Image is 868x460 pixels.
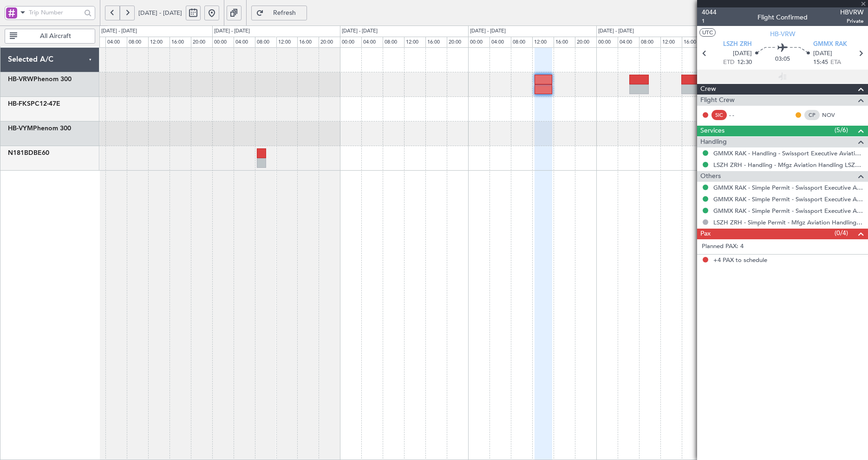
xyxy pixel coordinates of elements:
span: Flight Crew [700,95,735,106]
span: Crew [700,84,716,95]
div: 12:00 [532,37,554,48]
div: 04:00 [489,37,511,48]
span: [DATE] [813,49,832,58]
span: LSZH ZRH [723,40,752,49]
span: Handling [700,137,727,147]
div: 00:00 [212,37,234,48]
div: 08:00 [511,37,532,48]
a: GMMX RAK - Simple Permit - Swissport Executive Aviation [GEOGRAPHIC_DATA] GMMX RAK [713,184,863,192]
div: [DATE] - [DATE] [470,27,506,35]
div: 04:00 [105,37,127,48]
span: 15:45 [813,58,828,67]
div: [DATE] - [DATE] [598,27,634,35]
div: 04:00 [234,37,255,48]
span: [DATE] - [DATE] [138,9,182,17]
a: NOV [822,111,843,119]
div: 16:00 [554,37,575,48]
div: 08:00 [383,37,404,48]
span: Services [700,126,724,136]
a: LSZH ZRH - Handling - Mfgz Aviation Handling LSZH ZRH [713,161,863,169]
span: HB-VYM [8,125,33,132]
a: GMMX RAK - Simple Permit - Swissport Executive Aviation [GEOGRAPHIC_DATA] GMMX RAK [713,207,863,215]
span: Others [700,171,721,182]
a: LSZH ZRH - Simple Permit - Mfgz Aviation Handling LSZH ZRH [713,218,863,226]
div: [DATE] - [DATE] [214,27,250,35]
div: 00:00 [340,37,361,48]
div: 04:00 [618,37,639,48]
div: Flight Confirmed [757,13,808,22]
span: 4044 [702,7,717,17]
div: 20:00 [447,37,468,48]
span: 12:30 [737,58,752,67]
button: UTC [699,28,716,37]
span: +4 PAX to schedule [713,256,767,265]
div: 20:00 [191,37,212,48]
div: CP [804,110,820,120]
a: GMMX RAK - Handling - Swissport Executive Aviation [GEOGRAPHIC_DATA] GMMX RAK [713,149,863,157]
div: [DATE] - [DATE] [342,27,378,35]
div: 00:00 [468,37,489,48]
span: 03:05 [775,55,790,64]
div: 16:00 [425,37,447,48]
span: PC12-47E [8,101,60,107]
div: 08:00 [639,37,660,48]
span: 1 [702,17,717,25]
div: 00:00 [596,37,618,48]
span: ETA [830,58,841,67]
a: GMMX RAK - Simple Permit - Swissport Executive Aviation [GEOGRAPHIC_DATA] GMMX RAK [713,195,863,203]
span: Pax [700,229,711,239]
span: [DATE] [733,49,752,58]
input: Trip Number [29,6,81,19]
div: 04:00 [361,37,383,48]
div: [DATE] - [DATE] [101,27,137,35]
span: Private [840,17,863,25]
div: 08:00 [255,37,276,48]
div: 08:00 [127,37,148,48]
span: GMMX RAK [813,40,847,49]
span: Phenom 300 [8,125,71,132]
div: 12:00 [660,37,682,48]
div: 20:00 [319,37,340,48]
span: HBVRW [840,7,863,17]
span: All Aircraft [19,33,92,39]
label: Planned PAX: 4 [702,242,744,251]
div: SIC [711,110,727,120]
div: 12:00 [276,37,298,48]
button: All Aircraft [5,29,95,44]
div: 20:00 [575,37,596,48]
div: 16:00 [170,37,191,48]
span: HB-VRW [770,29,795,39]
span: (0/4) [835,228,848,238]
span: HB-FKS [8,101,31,107]
div: - - [729,111,750,119]
button: Refresh [251,6,307,20]
div: 16:00 [682,37,703,48]
span: ETD [723,58,735,67]
span: (5/6) [835,125,848,135]
div: 12:00 [148,37,170,48]
span: Refresh [266,10,304,16]
div: 16:00 [297,37,319,48]
span: BE60 [8,150,49,156]
span: HB-VRW [8,76,33,83]
span: N181BD [8,150,33,156]
div: 12:00 [404,37,425,48]
span: Phenom 300 [8,76,72,83]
